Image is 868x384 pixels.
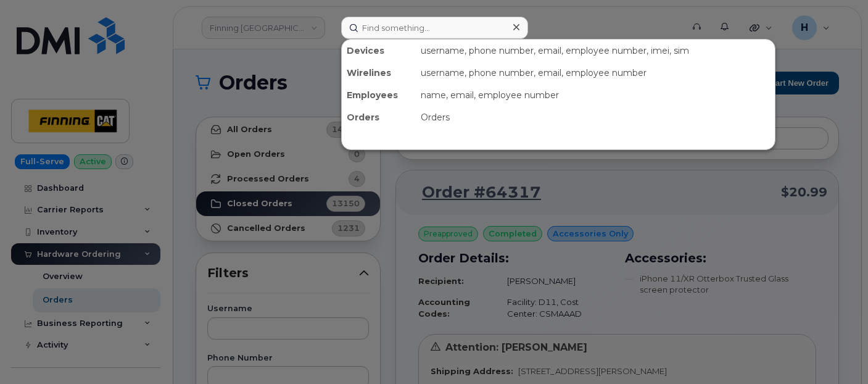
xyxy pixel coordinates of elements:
div: Orders [342,106,416,128]
div: Employees [342,84,416,106]
div: username, phone number, email, employee number [416,62,775,84]
div: username, phone number, email, employee number, imei, sim [416,40,775,62]
div: Orders [416,106,775,128]
div: name, email, employee number [416,84,775,106]
div: Devices [342,40,416,62]
div: Wirelines [342,62,416,84]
